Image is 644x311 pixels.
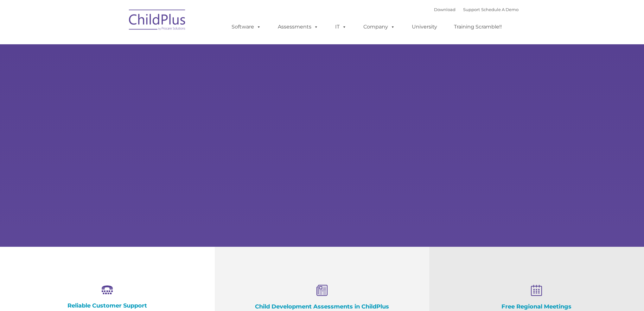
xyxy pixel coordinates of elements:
[461,303,612,310] h4: Free Regional Meetings
[434,7,456,12] a: Download
[481,7,519,12] a: Schedule A Demo
[271,21,325,33] a: Assessments
[448,21,508,33] a: Training Scramble!!
[434,7,519,12] font: |
[225,21,267,33] a: Software
[329,21,353,33] a: IT
[126,5,189,37] img: ChildPlus by Procare Solutions
[463,7,480,12] a: Support
[405,21,443,33] a: University
[246,303,398,310] h4: Child Development Assessments in ChildPlus
[32,302,183,309] h4: Reliable Customer Support
[357,21,401,33] a: Company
